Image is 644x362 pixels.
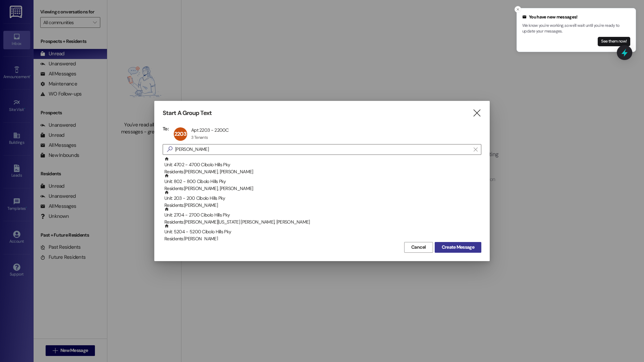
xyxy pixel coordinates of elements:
[164,157,481,176] div: Unit: 4702 - 4700 Cibolo Hills Pky
[164,146,175,153] i: 
[164,235,481,242] div: Residents: [PERSON_NAME]
[175,145,470,154] input: Search for any contact or apartment
[470,144,481,155] button: Clear text
[164,202,481,209] div: Residents: [PERSON_NAME]
[472,110,481,117] i: 
[163,157,481,173] div: Unit: 4702 - 4700 Cibolo Hills PkyResidents:[PERSON_NAME], [PERSON_NAME]
[163,173,481,190] div: Unit: 802 - 800 Cibolo Hills PkyResidents:[PERSON_NAME], [PERSON_NAME]
[442,244,474,251] span: Create Message
[163,190,481,207] div: Unit: 203 - 200 Cibolo Hills PkyResidents:[PERSON_NAME]
[164,219,481,226] div: Residents: [PERSON_NAME][US_STATE] [PERSON_NAME], [PERSON_NAME]
[598,37,630,46] button: See them now!
[522,23,630,35] p: We know you're working, so we'll wait until you're ready to update your messages.
[163,109,212,117] h3: Start A Group Text
[435,242,481,253] button: Create Message
[515,6,521,13] button: Close toast
[474,147,477,152] i: 
[164,185,481,192] div: Residents: [PERSON_NAME], [PERSON_NAME]
[164,224,481,243] div: Unit: 5204 - 5200 Cibolo Hills Pky
[163,126,169,132] h3: To:
[163,207,481,224] div: Unit: 2704 - 2700 Cibolo Hills PkyResidents:[PERSON_NAME][US_STATE] [PERSON_NAME], [PERSON_NAME]
[191,127,229,133] div: Apt 2203 - 2200C
[174,130,186,137] span: 2203
[164,168,481,175] div: Residents: [PERSON_NAME], [PERSON_NAME]
[163,224,481,240] div: Unit: 5204 - 5200 Cibolo Hills PkyResidents:[PERSON_NAME]
[164,173,481,192] div: Unit: 802 - 800 Cibolo Hills Pky
[164,190,481,209] div: Unit: 203 - 200 Cibolo Hills Pky
[411,244,426,251] span: Cancel
[404,242,433,253] button: Cancel
[522,14,630,20] div: You have new messages!
[191,135,208,140] div: 3 Tenants
[164,207,481,226] div: Unit: 2704 - 2700 Cibolo Hills Pky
